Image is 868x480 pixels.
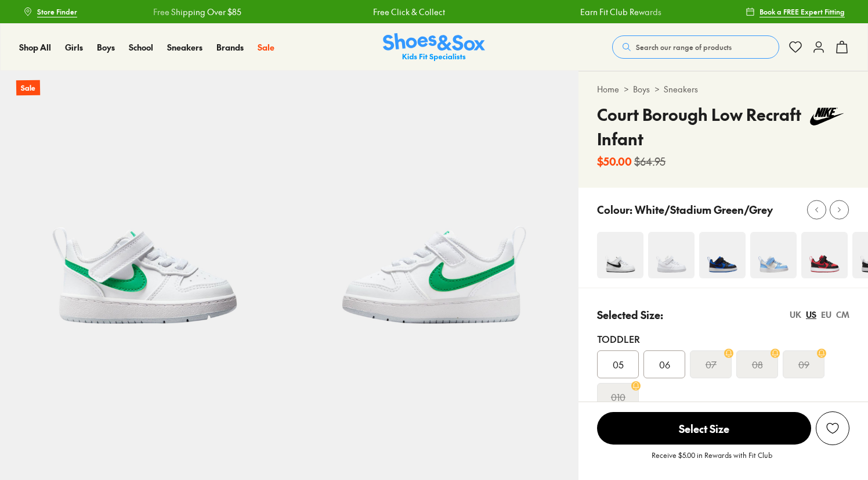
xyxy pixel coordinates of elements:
[635,202,773,217] p: White/Stadium Green/Grey
[129,41,153,53] a: School
[597,202,632,217] p: Colour:
[633,83,650,95] a: Boys
[634,153,666,169] s: $64.95
[816,411,849,445] button: Add to Wishlist
[16,80,40,96] p: Sale
[597,307,663,323] p: Selected Size:
[706,357,717,371] s: 07
[258,41,274,53] a: Sale
[611,390,625,404] s: 010
[372,6,444,18] a: Free Click & Collect
[37,6,77,17] span: Store Finder
[597,411,811,445] button: Select Size
[652,450,772,471] p: Receive $5.00 in Rewards with Fit Club
[216,41,244,53] a: Brands
[597,83,619,95] a: Home
[290,71,579,361] img: 5-476375_1
[699,232,746,278] img: 4-501990_1
[648,232,695,278] img: 4-454363_1
[790,309,801,321] div: UK
[752,357,763,371] s: 08
[612,35,779,59] button: Search our range of products
[664,83,698,95] a: Sneakers
[19,41,51,53] a: Shop All
[836,309,849,321] div: CM
[821,309,831,321] div: EU
[759,6,845,17] span: Book a FREE Expert Fitting
[659,357,670,371] span: 06
[167,41,202,53] a: Sneakers
[152,6,240,18] a: Free Shipping Over $85
[597,412,811,445] span: Select Size
[97,41,115,53] a: Boys
[597,102,804,151] h4: Court Borough Low Recraft Infant
[65,41,83,53] a: Girls
[23,1,77,22] a: Store Finder
[597,332,849,346] div: Toddler
[806,309,816,321] div: US
[597,83,849,95] div: > >
[804,102,849,131] img: Vendor logo
[383,33,485,62] a: Shoes & Sox
[750,232,797,278] img: 4-537485_1
[798,357,809,371] s: 09
[636,42,732,52] span: Search our range of products
[597,232,643,278] img: 4-454357_1
[597,153,632,169] b: $50.00
[613,357,624,371] span: 05
[746,1,845,22] a: Book a FREE Expert Fitting
[801,232,848,278] img: 4-501996_1
[383,33,485,62] img: SNS_Logo_Responsive.svg
[580,6,661,18] a: Earn Fit Club Rewards
[12,402,58,445] iframe: Gorgias live chat messenger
